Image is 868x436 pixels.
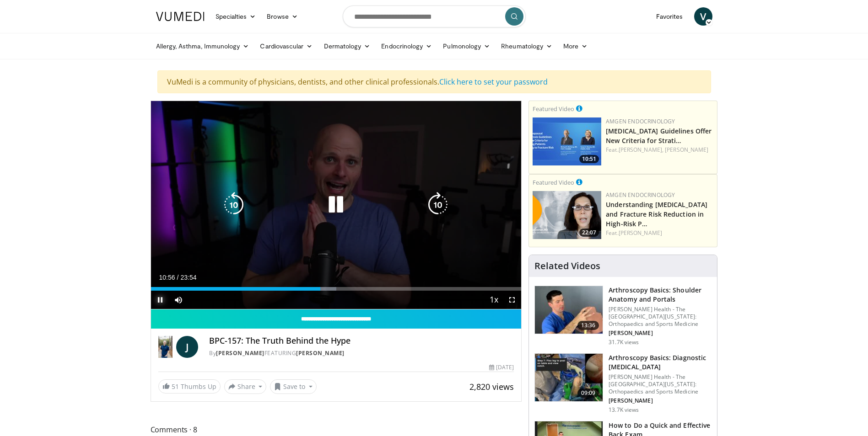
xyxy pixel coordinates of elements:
span: 51 [172,382,179,391]
a: Amgen Endocrinology [606,191,675,199]
div: Progress Bar [151,287,522,291]
p: [PERSON_NAME] [609,397,712,404]
a: Dermatology [318,37,376,55]
a: Browse [261,7,303,26]
a: [MEDICAL_DATA] Guidelines Offer New Criteria for Strati… [606,127,712,145]
div: [DATE] [489,363,514,372]
div: By FEATURING [209,349,514,357]
p: 31.7K views [609,339,639,346]
a: V [694,7,712,26]
p: 13.7K views [609,406,639,414]
button: Share [224,379,267,394]
img: 80b9674e-700f-42d5-95ff-2772df9e177e.jpeg.150x105_q85_crop-smart_upscale.jpg [535,354,603,401]
a: Click here to set your password [439,77,548,87]
span: 10:51 [579,155,599,163]
a: [PERSON_NAME] [216,349,264,357]
a: Allergy, Asthma, Immunology [151,37,255,55]
img: 9534a039-0eaa-4167-96cf-d5be049a70d8.150x105_q85_crop-smart_upscale.jpg [535,286,603,334]
button: Playback Rate [485,291,503,309]
span: 22:07 [579,229,599,237]
a: 10:51 [533,117,601,165]
a: 09:09 Arthroscopy Basics: Diagnostic [MEDICAL_DATA] [PERSON_NAME] Health - The [GEOGRAPHIC_DATA][... [534,353,712,414]
a: More [558,37,593,55]
a: Pulmonology [437,37,496,55]
input: Search topics, interventions [343,5,526,27]
span: 09:09 [577,388,599,398]
a: Cardiovascular [254,37,318,55]
h4: BPC-157: The Truth Behind the Hype [209,336,514,346]
a: [PERSON_NAME] [619,229,662,237]
video-js: Video Player [151,101,522,309]
a: [PERSON_NAME] [665,146,708,154]
a: Understanding [MEDICAL_DATA] and Fracture Risk Reduction in High-Risk P… [606,200,707,228]
img: c9a25db3-4db0-49e1-a46f-17b5c91d58a1.png.150x105_q85_crop-smart_upscale.png [533,191,601,239]
p: [PERSON_NAME] Health - The [GEOGRAPHIC_DATA][US_STATE]: Orthopaedics and Sports Medicine [609,306,712,328]
span: 23:54 [180,274,196,281]
img: Dr. Jordan Rennicke [158,336,173,358]
div: Feat. [606,229,713,237]
span: / [177,274,179,281]
div: Feat. [606,146,713,154]
a: Endocrinology [376,37,437,55]
a: 22:07 [533,191,601,239]
span: Comments 8 [151,424,522,436]
button: Mute [169,291,188,309]
a: Rheumatology [496,37,558,55]
img: 7b525459-078d-43af-84f9-5c25155c8fbb.png.150x105_q85_crop-smart_upscale.jpg [533,117,601,165]
button: Fullscreen [503,291,521,309]
a: Specialties [210,7,262,26]
a: Favorites [651,7,689,26]
a: Amgen Endocrinology [606,117,675,125]
p: [PERSON_NAME] [609,330,712,337]
img: VuMedi Logo [156,12,205,21]
p: [PERSON_NAME] Health - The [GEOGRAPHIC_DATA][US_STATE]: Orthopaedics and Sports Medicine [609,373,712,395]
h3: Arthroscopy Basics: Diagnostic [MEDICAL_DATA] [609,353,712,372]
div: VuMedi is a community of physicians, dentists, and other clinical professionals. [157,70,711,93]
button: Pause [151,291,169,309]
span: 10:56 [159,274,175,281]
h4: Related Videos [534,261,600,271]
a: J [176,336,198,358]
a: [PERSON_NAME] [296,349,345,357]
h3: Arthroscopy Basics: Shoulder Anatomy and Portals [609,286,712,304]
small: Featured Video [533,105,574,113]
span: 13:36 [577,321,599,330]
button: Save to [270,379,317,394]
small: Featured Video [533,178,574,186]
a: 51 Thumbs Up [158,379,221,393]
span: 2,820 views [469,381,514,392]
a: [PERSON_NAME], [619,146,663,154]
a: 13:36 Arthroscopy Basics: Shoulder Anatomy and Portals [PERSON_NAME] Health - The [GEOGRAPHIC_DAT... [534,286,712,346]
